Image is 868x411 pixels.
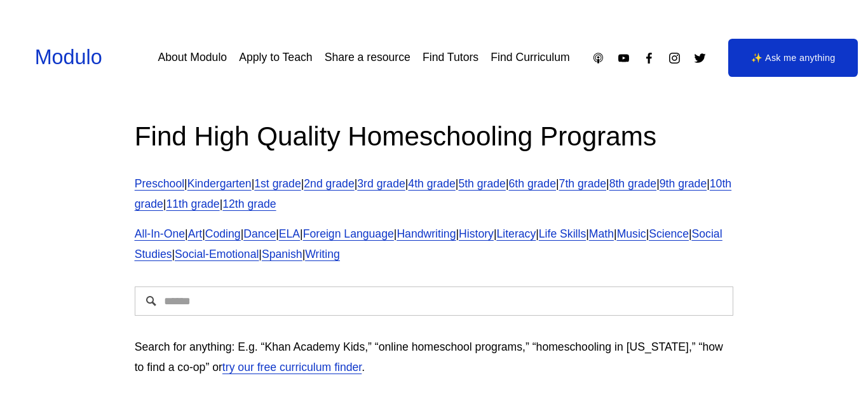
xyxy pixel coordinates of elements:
a: Music [617,227,646,240]
a: Dance [243,227,276,240]
a: Writing [305,248,340,260]
a: 6th grade [509,177,556,190]
a: 1st grade [254,177,301,190]
a: 10th grade [135,177,731,210]
a: Apple Podcasts [592,51,605,65]
a: Find Tutors [423,46,478,69]
a: Kindergarten [187,177,252,190]
a: Preschool [135,177,184,190]
p: | | | | | | | | | | | | | [135,174,734,215]
a: Twitter [693,51,707,65]
a: Apply to Teach [239,46,312,69]
p: | | | | | | | | | | | | | | | | [135,224,734,265]
a: All-In-One [135,227,185,240]
a: Coding [205,227,241,240]
a: Instagram [668,51,681,65]
a: Facebook [642,51,656,65]
a: 9th grade [660,177,707,190]
a: About Modulo [158,46,227,69]
a: 5th grade [458,177,505,190]
a: Life Skills [539,227,586,240]
a: Find Curriculum [491,46,569,69]
a: 8th grade [609,177,656,190]
a: Science [649,227,689,240]
a: ELA [279,227,300,240]
a: 3rd grade [357,177,405,190]
a: 2nd grade [304,177,354,190]
a: 4th grade [408,177,455,190]
a: ✨ Ask me anything [728,39,858,77]
a: Modulo [35,46,102,69]
a: Math [589,227,614,240]
a: try our free curriculum finder [222,361,362,374]
a: History [459,227,494,240]
a: 12th grade [222,198,276,210]
a: Spanish [262,248,302,260]
a: YouTube [617,51,630,65]
input: Search [135,286,734,316]
a: Social-Emotional [175,248,259,260]
h2: Find High Quality Homeschooling Programs [135,119,734,154]
a: 11th grade [166,198,219,210]
a: Handwriting [397,227,456,240]
a: Art [188,227,203,240]
a: 7th grade [559,177,606,190]
a: Share a resource [325,46,410,69]
p: Search for anything: E.g. “Khan Academy Kids,” “online homeschool programs,” “homeschooling in [U... [135,337,734,378]
a: Foreign Language [303,227,394,240]
a: Social Studies [135,227,722,260]
a: Literacy [496,227,536,240]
